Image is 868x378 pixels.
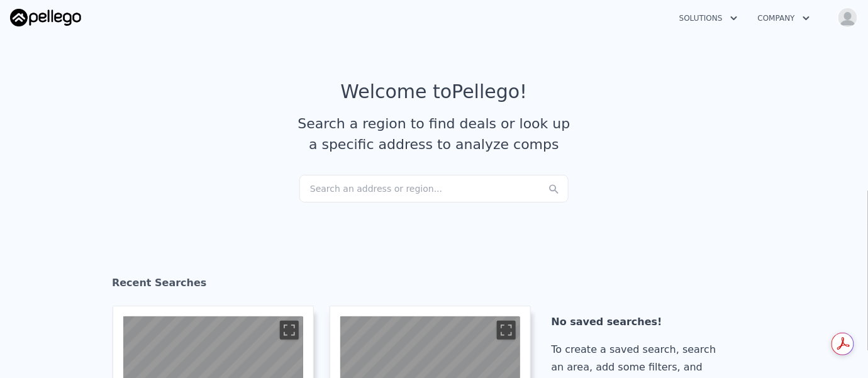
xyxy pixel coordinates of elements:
[669,7,748,30] button: Solutions
[838,8,858,28] img: avatar
[552,313,733,331] div: No saved searches!
[497,321,516,340] button: Toggle fullscreen view
[280,321,299,340] button: Toggle fullscreen view
[10,9,81,26] img: Pellego
[293,113,575,155] div: Search a region to find deals or look up a specific address to analyze comps
[112,265,756,306] div: Recent Searches
[748,7,820,30] button: Company
[341,81,528,103] div: Welcome to Pellego !
[299,175,569,203] div: Search an address or region...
